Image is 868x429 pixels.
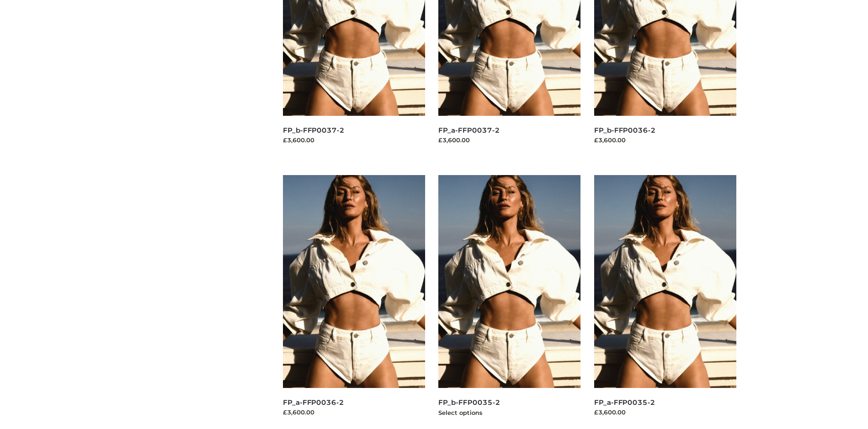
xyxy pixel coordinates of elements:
div: £3,600.00 [594,135,736,145]
a: FP_b-FFP0037-2 [283,126,344,134]
a: FP_a-FFP0036-2 [283,398,344,407]
div: £3,600.00 [594,408,736,417]
a: FP_a-FFP0037-2 [438,126,499,134]
a: FP_a-FFP0035-2 [594,398,655,407]
div: £3,600.00 [438,135,580,145]
div: £3,600.00 [283,408,425,417]
div: £3,600.00 [283,135,425,145]
a: FP_b-FFP0035-2 [438,398,500,407]
a: FP_b-FFP0036-2 [594,126,656,134]
a: Select options [438,409,483,416]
